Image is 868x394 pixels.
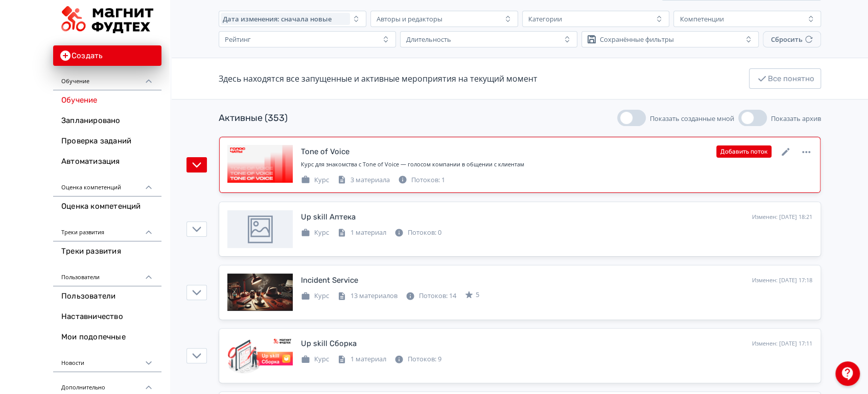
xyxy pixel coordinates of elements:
div: Потоков: 0 [394,228,441,238]
span: 5 [476,290,479,300]
div: Компетенции [679,15,723,23]
span: Показать созданные мной [650,114,734,123]
button: Длительность [400,31,577,47]
div: Изменен: [DATE] 17:11 [752,339,812,348]
div: Up skill Аптека [301,211,356,223]
div: Здесь находятся все запущенные и активные мероприятия на текущий момент [219,72,537,85]
div: Tone of Voice [301,146,349,158]
div: 1 материал [337,354,386,364]
a: Наставничество [53,307,161,327]
div: Треки развития [53,217,161,241]
div: Пользователи [53,262,161,286]
div: Курс [301,354,329,364]
div: 1 материал [337,228,386,238]
a: Обучение [53,90,161,111]
button: Категории [522,11,670,27]
div: 3 материала [337,175,390,185]
div: Сохранённые фильтры [600,35,674,43]
div: Up skill Сборка [301,338,357,350]
button: Создать [53,45,161,66]
div: Обучение [53,66,161,90]
button: Все понятно [749,68,821,89]
span: Показать архив [771,114,821,123]
a: Оценка компетенций [53,196,161,217]
div: Длительность [406,35,451,43]
div: 13 материалов [337,291,397,301]
a: Проверка заданий [53,131,161,152]
div: Активные (353) [219,111,288,125]
div: Изменен: [DATE] 17:18 [752,276,812,285]
div: Авторы и редакторы [377,15,442,23]
div: Курс [301,175,329,185]
button: Сохранённые фильтры [581,31,759,47]
button: Сбросить [763,31,821,47]
button: Добавить поток [716,145,771,158]
a: Автоматизация [53,152,161,172]
button: Дата изменения: сначала новые [219,11,366,27]
div: Рейтинг [225,35,251,43]
div: Потоков: 14 [406,291,456,301]
div: Изменен: [DATE] 18:21 [752,213,812,221]
div: Категории [528,15,562,23]
a: Пользователи [53,286,161,307]
a: Запланировано [53,111,161,131]
div: Потоков: 9 [394,354,441,364]
div: Курс [301,228,329,238]
div: Курс для знакомства с Tone of Voice — голосом компании в общении с клиентам [301,160,812,169]
div: Incident Service [301,275,358,286]
button: Авторы и редакторы [370,11,518,27]
div: Новости [53,348,161,372]
span: Дата изменения: сначала новые [223,15,332,23]
div: Курс [301,291,329,301]
button: Рейтинг [219,31,396,47]
a: Мои подопечные [53,327,161,348]
button: Компетенции [673,11,821,27]
div: Оценка компетенций [53,172,161,196]
img: https://files.teachbase.ru/system/slaveaccount/52152/logo/medium-aa5ec3a18473e9a8d3a167ef8955dcbc... [61,6,153,33]
div: Потоков: 1 [398,175,445,185]
a: Треки развития [53,241,161,262]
